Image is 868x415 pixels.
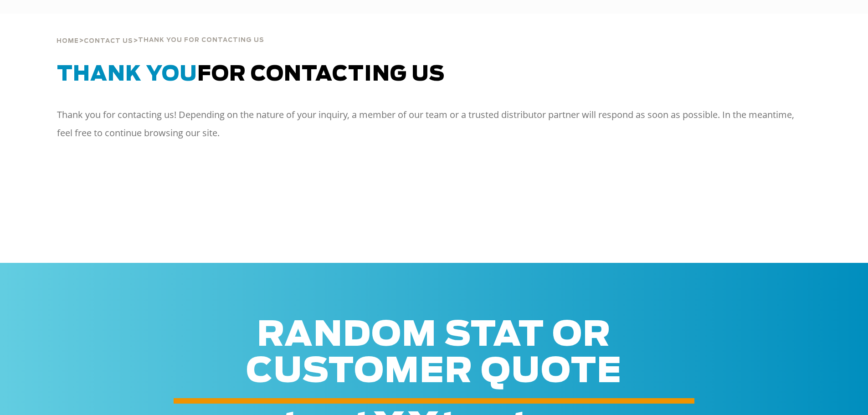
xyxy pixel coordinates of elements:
[57,64,197,85] span: Thank You
[57,106,795,142] p: Thank you for contacting us! Depending on the nature of your inquiry, a member of our team or a t...
[56,14,264,48] div: > >
[56,38,79,44] span: Home
[56,36,79,45] a: Home
[84,38,133,44] span: Contact Us
[57,64,445,85] span: for Contacting Us
[138,37,264,43] span: thank you for contacting us
[84,36,133,45] a: Contact Us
